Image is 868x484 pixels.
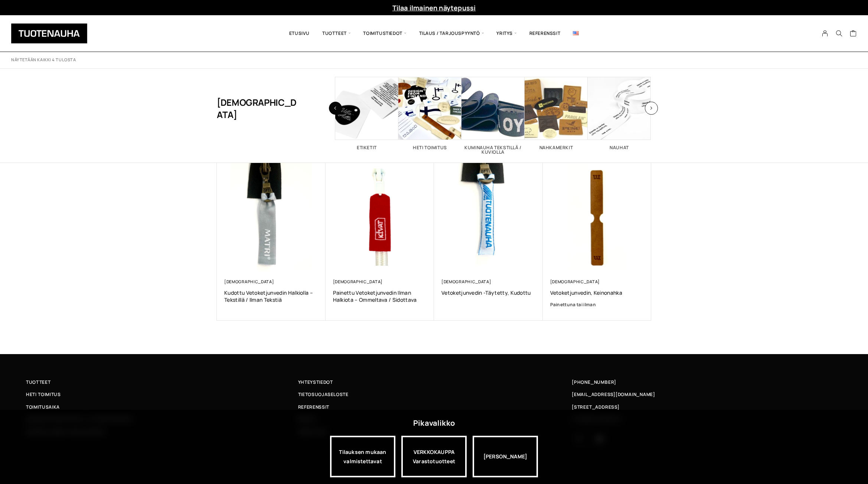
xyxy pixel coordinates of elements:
a: Visit product category Kuminauha tekstillä / kuviolla [461,77,525,154]
span: Tuotteet [26,378,50,386]
a: Tilauksen mukaan valmistettavat [330,436,395,477]
a: Visit product category Nauhat [588,77,651,150]
h1: [DEMOGRAPHIC_DATA] [217,77,298,140]
a: Heti toimitus [26,390,298,398]
a: Painettuna tai ilman [550,301,644,308]
a: Etusivu [283,21,316,46]
h2: Nauhat [588,145,651,150]
span: Tietosuojaseloste [298,390,349,398]
strong: Painettuna tai ilman [550,301,596,308]
a: Visit product category Nahkamerkit [525,77,588,150]
h2: Heti toimitus [398,145,461,150]
div: VERKKOKAUPPA Varastotuotteet [401,436,467,477]
a: Tuotteet [26,378,298,386]
h2: Nahkamerkit [525,145,588,150]
span: Yritys [490,21,523,46]
span: Tuotteet [316,21,357,46]
div: Pikavalikko [413,416,455,430]
img: English [573,31,579,35]
img: Tuotenauha Oy [11,23,87,43]
span: Yhteystiedot [298,378,333,386]
p: Näytetään kaikki 4 tulosta [11,57,76,63]
a: [DEMOGRAPHIC_DATA] [224,279,274,284]
span: Heti toimitus [26,390,61,398]
a: Visit product category Etiketit [335,77,398,150]
a: Toimitusaika [26,403,298,411]
a: My Account [818,30,832,37]
h2: Etiketit [335,145,398,150]
a: Yhteystiedot [298,378,570,386]
a: Tilaa ilmainen näytepussi [392,3,476,12]
span: Toimitustiedot [357,21,412,46]
button: Search [832,30,846,37]
a: Cart [850,30,857,39]
h2: Kuminauha tekstillä / kuviolla [461,145,525,154]
a: Visit product category Heti toimitus [398,77,461,150]
span: Referenssit [298,403,329,411]
a: Referenssit [523,21,567,46]
a: Tietosuojaseloste [298,390,570,398]
a: Vetoketjunvedin -täytetty, kudottu [441,289,535,296]
a: [DEMOGRAPHIC_DATA] [550,279,600,284]
a: [DEMOGRAPHIC_DATA] [441,279,491,284]
span: [STREET_ADDRESS] [572,403,619,411]
a: [DEMOGRAPHIC_DATA] [333,279,383,284]
a: Vetoketjunvedin, keinonahka [550,289,644,296]
a: [PHONE_NUMBER] [572,378,616,386]
a: Painettu vetoketjunvedin ilman halkiota – ommeltava / sidottava [333,289,427,303]
a: [EMAIL_ADDRESS][DOMAIN_NAME] [572,390,655,398]
a: Kudottu vetoketjunvedin halkiolla – tekstillä / ilman tekstiä [224,289,318,303]
div: [PERSON_NAME] [473,436,538,477]
a: VERKKOKAUPPAVarastotuotteet [401,436,467,477]
span: Tilaus / Tarjouspyyntö [413,21,490,46]
a: Referenssit [298,403,570,411]
span: Toimitusaika [26,403,60,411]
